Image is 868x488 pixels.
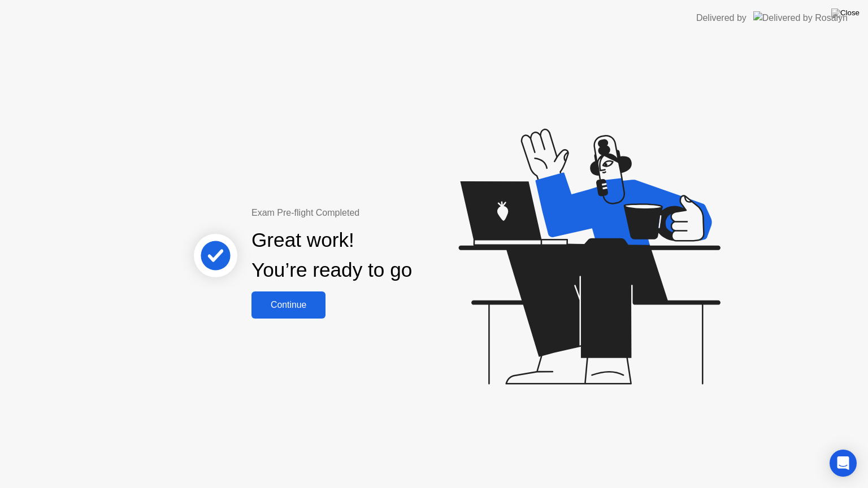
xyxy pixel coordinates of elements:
[251,291,325,319] button: Continue
[696,11,747,25] div: Delivered by
[830,450,857,477] div: Open Intercom Messenger
[255,300,322,310] div: Continue
[251,206,485,220] div: Exam Pre-flight Completed
[251,225,412,285] div: Great work! You’re ready to go
[753,11,848,24] img: Delivered by Rosalyn
[831,8,860,18] img: Close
